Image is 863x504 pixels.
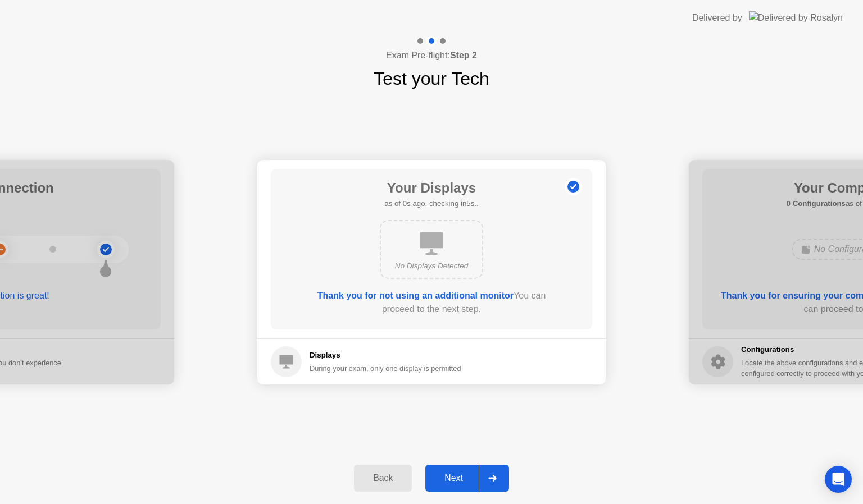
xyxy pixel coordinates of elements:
[429,473,479,483] div: Next
[310,350,461,361] h5: Displays
[386,49,477,62] h4: Exam Pre-flight:
[425,465,509,492] button: Next
[825,466,852,493] div: Open Intercom Messenger
[450,51,477,60] b: Step 2
[384,178,478,198] h1: Your Displays
[357,473,408,483] div: Back
[354,465,412,492] button: Back
[390,260,473,272] div: No Displays Detected
[374,65,489,92] h1: Test your Tech
[303,289,560,316] div: You can proceed to the next step.
[310,363,461,374] div: During your exam, only one display is permitted
[317,291,514,300] b: Thank you for not using an additional monitor
[692,11,742,25] div: Delivered by
[749,11,843,24] img: Delivered by Rosalyn
[384,198,478,209] h5: as of 0s ago, checking in5s..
